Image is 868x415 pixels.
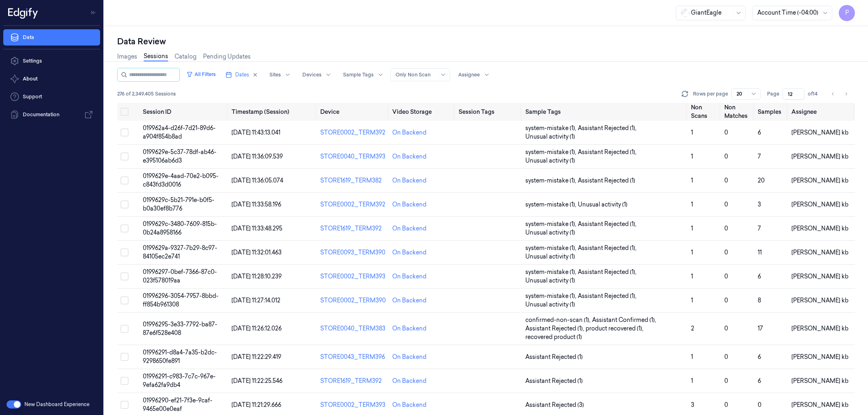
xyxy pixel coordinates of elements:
[758,297,761,304] span: 8
[3,106,100,123] a: Documentation
[525,252,575,261] span: Unusual activity (1)
[320,224,386,233] div: STORE1619_TERM392
[758,353,761,361] span: 6
[120,401,129,409] button: Select row
[724,377,728,385] span: 0
[691,129,693,136] span: 1
[691,297,693,304] span: 1
[691,177,693,184] span: 1
[525,200,578,209] span: system-mistake (1) ,
[525,228,575,237] span: Unusual activity (1)
[320,401,386,409] div: STORE0002_TERM393
[120,108,129,116] button: Select all
[320,128,386,137] div: STORE0002_TERM392
[143,244,217,260] span: 0199629a-9327-7b29-8c97-84105ec2e741
[143,268,217,284] span: 01996297-0bef-7366-87c0-023f578019aa
[120,377,129,385] button: Select row
[525,300,575,309] span: Unusual activity (1)
[724,273,728,280] span: 0
[392,377,426,385] div: On Backend
[525,148,578,156] span: system-mistake (1) ,
[691,153,693,160] span: 1
[525,292,578,300] span: system-mistake (1) ,
[791,177,848,184] span: [PERSON_NAME] kb
[3,29,100,46] a: Data
[578,176,635,185] span: Assistant Rejected (1)
[143,124,216,140] span: 019962a4-d26f-7d21-89d6-a904f854b8ad
[724,297,728,304] span: 0
[724,201,728,208] span: 0
[724,129,728,136] span: 0
[317,103,389,121] th: Device
[758,153,761,160] span: 7
[232,297,280,304] span: [DATE] 11:27:14.012
[120,152,129,161] button: Select row
[183,68,219,81] button: All Filters
[320,353,386,361] div: STORE0043_TERM396
[232,401,281,408] span: [DATE] 11:21:29.666
[392,296,426,305] div: On Backend
[232,201,281,208] span: [DATE] 11:33:58.196
[721,103,754,121] th: Non Matches
[578,124,638,133] span: Assistant Rejected (1) ,
[791,273,848,280] span: [PERSON_NAME] kb
[120,296,129,304] button: Select row
[120,272,129,280] button: Select row
[203,52,251,61] a: Pending Updates
[724,153,728,160] span: 0
[586,324,645,333] span: product recovered (1) ,
[120,224,129,232] button: Select row
[143,321,217,337] span: 01996295-3e33-7792-ba87-87e6f528e408
[320,377,386,385] div: STORE1619_TERM392
[791,249,848,256] span: [PERSON_NAME] kb
[222,68,261,81] button: Dates
[525,156,575,165] span: Unusual activity (1)
[525,220,578,228] span: system-mistake (1) ,
[578,200,627,209] span: Unusual activity (1)
[691,273,693,280] span: 1
[143,397,212,413] span: 01996290-ef21-7f3e-9caf-9465e00e0eaf
[525,124,578,133] span: system-mistake (1) ,
[688,103,721,121] th: Non Scans
[232,377,282,385] span: [DATE] 11:22:25.546
[724,353,728,361] span: 0
[143,196,214,212] span: 0199629c-5b21-791e-b0f5-b0a30ef8b776
[232,153,283,160] span: [DATE] 11:36:09.539
[392,224,426,233] div: On Backend
[525,176,578,185] span: system-mistake (1) ,
[691,325,694,332] span: 2
[143,220,217,236] span: 0199629c-3480-7609-815b-0b24a8958166
[3,89,100,105] a: Support
[117,36,855,47] div: Data Review
[392,324,426,333] div: On Backend
[320,176,386,185] div: STORE1619_TERM382
[767,90,779,98] span: Page
[758,401,761,408] span: 0
[525,377,583,385] span: Assistant Rejected (1)
[839,5,855,21] button: P
[724,225,728,232] span: 0
[758,129,761,136] span: 6
[232,249,282,256] span: [DATE] 11:32:01.463
[691,249,693,256] span: 1
[808,90,821,98] span: of 14
[758,225,761,232] span: 7
[320,200,386,209] div: STORE0002_TERM392
[791,377,848,385] span: [PERSON_NAME] kb
[143,172,219,188] span: 0199629e-4aad-70e2-b095-c843fd3d0016
[117,90,176,98] span: 276 of 2,349,405 Sessions
[525,333,582,341] span: recovered product (1)
[578,148,638,156] span: Assistant Rejected (1) ,
[724,401,728,408] span: 0
[827,88,852,100] nav: pagination
[3,53,100,69] a: Settings
[525,401,584,409] span: Assistant Rejected (3)
[143,373,216,389] span: 01996291-c983-7c7c-967e-9efa62fa9db4
[791,129,848,136] span: [PERSON_NAME] kb
[791,153,848,160] span: [PERSON_NAME] kb
[120,353,129,361] button: Select row
[691,401,694,408] span: 3
[389,103,456,121] th: Video Storage
[578,292,638,300] span: Assistant Rejected (1) ,
[754,103,788,121] th: Samples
